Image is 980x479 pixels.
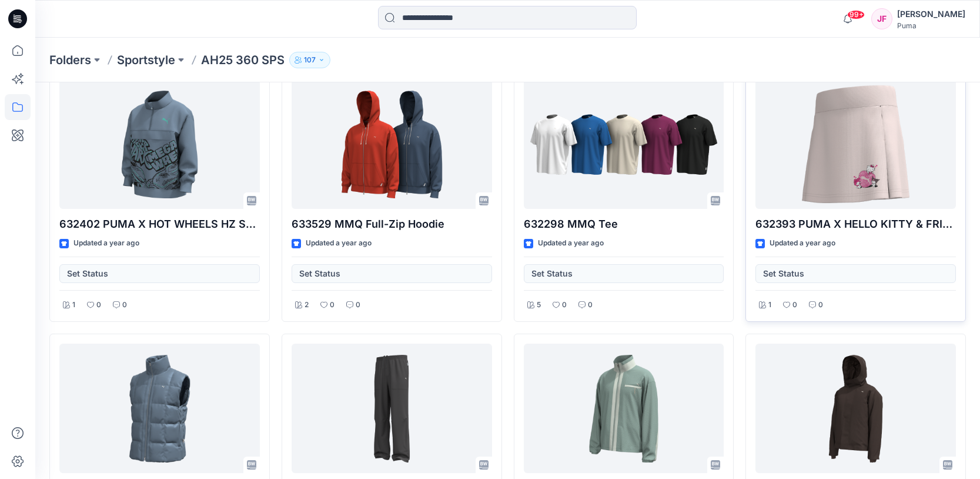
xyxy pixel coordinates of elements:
p: 0 [792,299,797,311]
div: [PERSON_NAME] [897,7,965,21]
a: 632298 MMQ Tee [524,79,724,209]
p: 632298 MMQ Tee [524,216,724,232]
span: 99+ [847,10,865,19]
a: 632393 PUMA X HELLO KITTY & FRIENDS Skirt [755,79,956,209]
p: 2 [305,299,309,311]
p: 0 [96,299,101,311]
button: 107 [289,52,330,68]
a: 632303 MMQ Waffle Jacket [524,344,724,473]
p: 0 [562,299,567,311]
a: 632301_20230806 [755,344,956,473]
p: 1 [768,299,771,311]
p: 0 [122,299,127,311]
a: 632295 MMQ Pertex Puffer Vest [59,344,260,473]
p: Updated a year ago [770,237,835,250]
p: 632402 PUMA X HOT WHEELS HZ Sweater [59,216,260,232]
p: 0 [356,299,360,311]
p: 107 [304,54,316,66]
div: JF [871,8,892,29]
div: Puma [897,21,965,30]
p: 1 [72,299,75,311]
p: 0 [588,299,593,311]
a: 632402 PUMA X HOT WHEELS HZ Sweater [59,79,260,209]
p: Updated a year ago [538,237,604,250]
p: 632393 PUMA X HELLO KITTY & FRIENDS Skirt [755,216,956,232]
a: Folders [49,52,91,68]
p: 0 [330,299,335,311]
a: 633529 MMQ Full-Zip Hoodie [292,79,492,209]
a: 632313 MMQ Woven Pants [292,344,492,473]
p: Updated a year ago [306,237,372,250]
p: 633529 MMQ Full-Zip Hoodie [292,216,492,232]
p: 0 [818,299,823,311]
p: AH25 360 SPS [201,52,285,68]
p: 5 [537,299,541,311]
p: Updated a year ago [73,237,139,250]
a: Sportstyle [117,52,175,68]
